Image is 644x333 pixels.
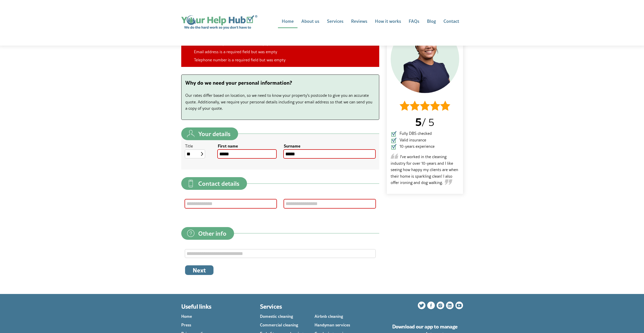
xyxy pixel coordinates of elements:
[198,180,239,187] span: Contact details
[218,144,276,148] label: First name
[298,15,323,28] a: About us
[347,15,371,28] a: Reviews
[391,154,459,186] p: I've worked in the cleaning industry for over 10-years and I like seeing how happy my clients are...
[201,152,203,156] img: select-box.svg
[185,265,213,275] button: Next
[440,15,463,28] a: Contact
[423,15,440,28] a: Blog
[185,92,375,112] p: Our rates differ based on location, so we need to know your property's postcode to give you an ac...
[181,302,216,311] h3: Useful links
[371,15,405,28] a: How it works
[391,25,459,93] img: Cleaner 1
[427,302,435,309] a: Follow us on Facebook
[198,230,226,236] span: Other info
[391,154,398,159] img: Opening quote
[391,137,459,143] li: Valid insurance
[185,228,196,239] img: questions.svg
[391,113,459,130] p: / 5
[181,313,192,319] a: Home
[437,302,444,309] a: Follow us on Instagram
[315,322,350,328] a: Handyman services
[446,302,454,309] a: Follow us on LinkedIn
[185,57,375,63] li: Telephone number is a required field but was empty
[415,113,422,129] span: 5
[185,79,375,87] p: Why do we need your personal information?
[185,178,196,189] img: contact-details.svg
[391,130,459,137] li: Fully DBS checked
[391,143,459,150] li: 10-years experience
[260,302,374,311] h3: Services
[323,15,347,28] a: Services
[418,302,425,309] a: Follow us on Twitter
[445,179,452,184] img: Closing quote
[198,131,230,137] span: Your details
[455,302,463,309] a: Subscribe to our YouTube channel
[405,15,423,28] a: FAQs
[260,322,298,328] a: Commercial cleaning
[185,128,196,139] img: your-details.svg
[284,144,375,148] label: Surname
[315,313,343,319] a: Airbnb cleaning
[185,49,375,55] li: Email address is a required field but was empty
[181,15,257,29] img: Your Help Hub logo
[185,144,210,148] label: Title
[260,313,293,319] a: Domestic cleaning
[181,322,191,328] a: Press
[181,15,257,29] a: Home
[278,15,298,28] a: Home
